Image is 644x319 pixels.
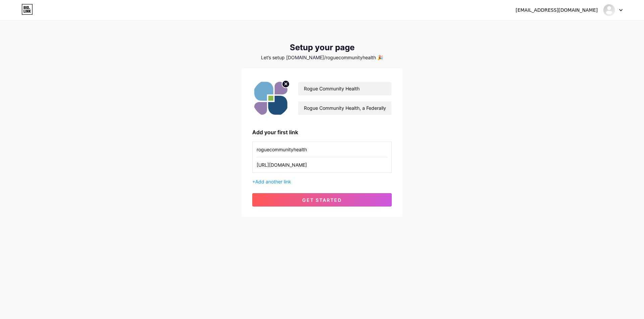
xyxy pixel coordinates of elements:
div: Add your first link [252,128,392,136]
img: roguecommunityhealth [603,4,615,16]
input: Your name [298,82,391,95]
div: [EMAIL_ADDRESS][DOMAIN_NAME] [516,7,598,14]
div: Let’s setup [DOMAIN_NAME]/roguecommunityhealth 🎉 [241,55,402,60]
input: bio [298,101,391,115]
img: profile pic [252,79,290,117]
input: URL (https://instagram.com/yourname) [257,157,387,172]
span: Add another link [255,179,291,184]
span: get started [302,197,342,203]
input: Link name (My Instagram) [257,142,387,157]
div: Setup your page [241,43,402,52]
button: get started [252,193,392,207]
div: + [252,178,392,185]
